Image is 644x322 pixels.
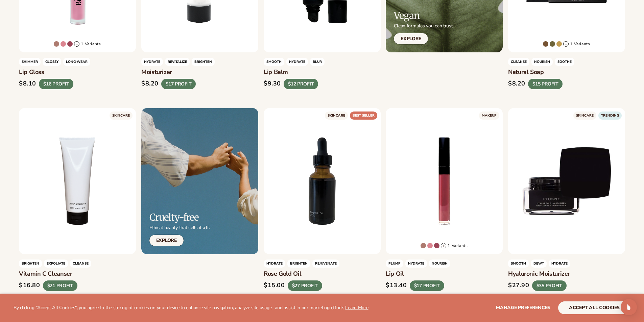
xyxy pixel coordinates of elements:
[532,280,567,291] div: $35 PROFIT
[508,58,529,66] span: Cleanse
[44,259,68,268] span: exfoliate
[14,305,368,311] p: By clicking "Accept All Cookies", you agree to the storing of cookies on your device to enhance s...
[287,280,322,291] div: $27 PROFIT
[141,58,163,66] span: HYDRATE
[496,304,550,311] span: Manage preferences
[531,58,553,66] span: NOURISH
[555,58,574,66] span: SOOTHE
[386,270,503,278] h3: Lip oil
[345,304,368,311] a: Learn More
[264,270,381,278] h3: Rose gold oil
[287,259,310,268] span: Brighten
[192,58,215,66] span: BRIGHTEN
[496,301,550,314] button: Manage preferences
[264,58,284,66] span: SMOOTH
[19,270,136,278] h3: Vitamin C Cleanser
[63,58,90,66] span: LONG-WEAR
[312,259,339,268] span: rejuvenate
[508,259,529,268] span: Smooth
[386,282,407,289] div: $13.40
[19,69,136,76] h3: Lip Gloss
[149,225,210,231] p: Ethical beauty that sells itself.
[165,58,190,66] span: REVITALIZE
[394,33,428,44] a: Explore
[528,79,563,89] div: $15 PROFIT
[310,58,325,66] span: BLUR
[161,79,196,89] div: $17 PROFIT
[621,299,637,315] div: Open Intercom Messenger
[70,259,91,268] span: cleanse
[508,282,529,289] div: $27.90
[19,58,41,66] span: Shimmer
[394,10,454,21] h2: Vegan
[508,80,525,88] div: $8.20
[286,58,308,66] span: HYDRATE
[508,270,625,278] h3: Hyaluronic moisturizer
[429,259,450,268] span: nourish
[264,69,381,76] h3: Lip Balm
[39,79,73,89] div: $16 PROFIT
[149,212,210,223] h2: Cruelty-free
[405,259,427,268] span: HYDRATE
[284,79,318,89] div: $12 PROFIT
[531,259,547,268] span: dewy
[264,259,285,268] span: HYDRATE
[264,80,281,88] div: $9.30
[43,280,77,291] div: $21 PROFIT
[141,80,159,88] div: $8.20
[508,69,625,76] h3: Natural Soap
[19,80,36,88] div: $8.10
[264,282,285,289] div: $15.00
[386,259,403,268] span: Plump
[394,23,454,29] p: Clean formulas you can trust.
[549,259,570,268] span: hydrate
[19,259,42,268] span: brighten
[19,282,40,289] div: $16.80
[558,301,630,314] button: accept all cookies
[141,69,258,76] h3: Moisturizer
[149,235,184,246] a: Explore
[410,280,444,291] div: $17 PROFIT
[43,58,61,66] span: GLOSSY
